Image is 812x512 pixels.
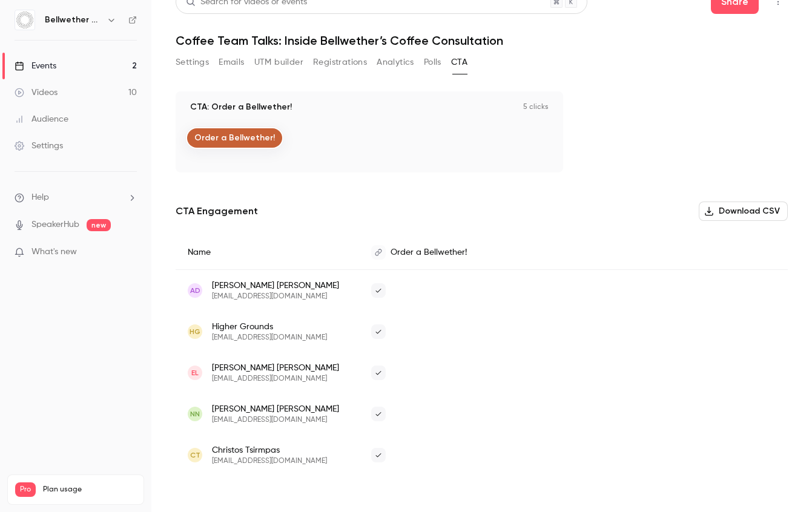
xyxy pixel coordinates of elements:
[212,374,339,384] span: [EMAIL_ADDRESS][DOMAIN_NAME]
[87,219,111,231] span: new
[15,87,58,99] div: Videos
[187,128,282,148] a: Order a Bellwether!
[15,482,36,497] span: Pro
[212,292,339,301] span: [EMAIL_ADDRESS][DOMAIN_NAME]
[212,456,327,466] span: [EMAIL_ADDRESS][DOMAIN_NAME]
[377,53,414,72] button: Analytics
[176,204,258,218] p: CTA Engagement
[31,246,77,258] span: What's new
[15,113,68,125] div: Audience
[190,101,292,113] p: CTA: Order a Bellwether!
[15,140,63,152] div: Settings
[191,367,199,378] span: EL
[699,202,788,221] button: Download CSV
[254,53,303,72] button: UTM builder
[212,321,327,333] span: Higher Grounds
[176,33,788,48] h1: Coffee Team Talks: Inside Bellwether’s Coffee Consultation
[391,248,467,257] span: Order a Bellwether!
[15,191,137,204] li: help-dropdown-opener
[451,53,467,72] button: CTA
[212,362,339,374] span: [PERSON_NAME] [PERSON_NAME]
[45,14,102,26] h6: Bellwether Coffee
[190,285,200,296] span: AD
[190,450,200,461] span: CT
[31,218,79,231] a: SpeakerHub
[15,10,35,30] img: Bellwether Coffee
[212,280,339,292] span: [PERSON_NAME] [PERSON_NAME]
[31,191,49,204] span: Help
[212,444,327,456] span: Christos Tsirmpas
[523,102,549,112] p: 5 clicks
[424,53,441,72] button: Polls
[43,485,136,494] span: Plan usage
[212,403,339,415] span: [PERSON_NAME] [PERSON_NAME]
[219,53,244,72] button: Emails
[313,53,367,72] button: Registrations
[15,60,56,72] div: Events
[212,333,327,343] span: [EMAIL_ADDRESS][DOMAIN_NAME]
[176,235,359,270] div: Name
[190,326,200,337] span: HG
[212,415,339,425] span: [EMAIL_ADDRESS][DOMAIN_NAME]
[190,409,200,419] span: NN
[176,53,209,72] button: Settings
